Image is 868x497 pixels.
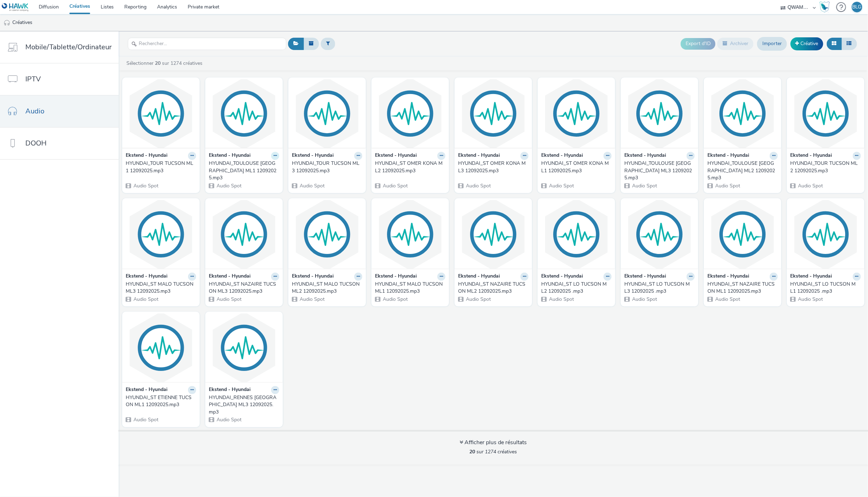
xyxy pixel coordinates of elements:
span: Audio Spot [382,182,408,189]
strong: Ekstend - Hyundai [292,152,334,160]
span: Audio Spot [798,296,823,303]
div: HYUNDAI_ST NAZAIRE TUCSON ML3 12092025.mp3 [209,281,276,295]
span: Audio Spot [216,416,242,423]
strong: Ekstend - Hyundai [375,273,417,281]
a: HYUNDAI_ST MALO TUCSON ML2 12092025.mp3 [292,281,362,295]
a: HYUNDAI_ST OMER KONA ML1 12092025.mp3 [541,160,612,174]
a: HYUNDAI_ST OMER KONA ML3 12092025.mp3 [458,160,529,174]
strong: Ekstend - Hyundai [458,273,500,281]
span: sur 1274 créatives [470,448,517,455]
strong: Ekstend - Hyundai [624,273,666,281]
img: HYUNDAI_TOUR TUCSON ML2 12092025.mp3 visual [789,79,863,148]
img: audio [4,19,11,26]
div: HYUNDAI_TOUR TUCSON ML1 12092025.mp3 [126,160,193,174]
img: HYUNDAI_ST OMER KONA ML2 12092025.mp3 visual [373,79,447,148]
img: HYUNDAI_ST OMER KONA ML3 12092025.mp3 visual [456,79,530,148]
a: HYUNDAI_TOULOUSE [GEOGRAPHIC_DATA] ML1 12092025.mp3 [209,160,279,181]
span: DOOH [25,138,46,148]
div: HYUNDAI_ST NAZAIRE TUCSON ML2 12092025.mp3 [458,281,526,295]
span: Audio Spot [216,296,242,303]
a: HYUNDAI_ST MALO TUCSON ML3 12092025.mp3 [126,281,196,295]
div: HYUNDAI_ST MALO TUCSON ML3 12092025.mp3 [126,281,193,295]
div: HYUNDAI_ST OMER KONA ML2 12092025.mp3 [375,160,443,174]
button: Liste [842,38,857,50]
a: HYUNDAI_ST MALO TUCSON ML1 12092025.mp3 [375,281,445,295]
span: Audio Spot [133,416,158,423]
strong: Ekstend - Hyundai [458,152,500,160]
img: HYUNDAI_ST MALO TUCSON ML3 12092025.mp3 visual [124,200,198,269]
div: HYUNDAI_TOUR TUCSON ML2 12092025.mp3 [791,160,858,174]
strong: Ekstend - Hyundai [541,273,583,281]
div: HYUNDAI_TOUR TUCSON ML3 12092025.mp3 [292,160,360,174]
strong: Ekstend - Hyundai [541,152,583,160]
div: BLG [853,2,862,12]
a: HYUNDAI_ST NAZAIRE TUCSON ML1 12092025.mp3 [707,281,778,295]
img: HYUNDAI_ST MALO TUCSON ML2 12092025.mp3 visual [290,200,364,269]
span: Audio Spot [631,182,657,189]
div: HYUNDAI_ST NAZAIRE TUCSON ML1 12092025.mp3 [707,281,775,295]
span: Audio Spot [299,296,325,303]
span: Audio Spot [133,182,158,189]
a: Hawk Academy [819,1,833,13]
span: Audio Spot [714,296,740,303]
strong: 20 [470,448,475,455]
img: HYUNDAI_ST NAZAIRE TUCSON ML1 12092025.mp3 visual [706,200,780,269]
a: Importer [757,37,787,50]
a: HYUNDAI_ST LO TUCSON ML3 12092025 .mp3 [624,281,695,295]
a: HYUNDAI_RENNES [GEOGRAPHIC_DATA] ML3 12092025.mp3 [209,394,279,416]
div: HYUNDAI_ST ETIENNE TUCSON ML1 12092025.mp3 [126,394,193,409]
img: HYUNDAI_ST NAZAIRE TUCSON ML2 12092025.mp3 visual [456,200,530,269]
div: HYUNDAI_TOULOUSE [GEOGRAPHIC_DATA] ML3 12092025.mp3 [624,160,692,181]
img: undefined Logo [2,3,29,12]
strong: Ekstend - Hyundai [209,386,251,394]
span: IPTV [25,74,41,84]
img: HYUNDAI_TOULOUSE NORD TUCSON ML1 12092025.mp3 visual [207,79,281,148]
a: HYUNDAI_TOULOUSE [GEOGRAPHIC_DATA] ML3 12092025.mp3 [624,160,695,181]
button: Export d'ID [681,38,716,49]
span: Audio Spot [714,182,740,189]
div: HYUNDAI_ST LO TUCSON ML2 12092025 .mp3 [541,281,609,295]
span: Audio Spot [216,182,242,189]
a: HYUNDAI_ST ETIENNE TUCSON ML1 12092025.mp3 [126,394,196,409]
strong: Ekstend - Hyundai [292,273,334,281]
span: Audio Spot [299,182,325,189]
a: HYUNDAI_TOUR TUCSON ML2 12092025.mp3 [791,160,861,174]
a: HYUNDAI_TOUR TUCSON ML3 12092025.mp3 [292,160,362,174]
strong: Ekstend - Hyundai [209,273,251,281]
a: HYUNDAI_ST NAZAIRE TUCSON ML2 12092025.mp3 [458,281,529,295]
span: Audio [25,106,44,116]
button: Grille [827,38,842,50]
a: HYUNDAI_ST LO TUCSON ML1 12092025 .mp3 [791,281,861,295]
a: HYUNDAI_ST LO TUCSON ML2 12092025 .mp3 [541,281,612,295]
strong: 20 [155,60,161,67]
span: Audio Spot [798,182,823,189]
img: HYUNDAI_TOUR TUCSON ML1 12092025.mp3 visual [124,79,198,148]
img: HYUNDAI_RENNES TUCSON ML3 12092025.mp3 visual [207,313,281,382]
div: HYUNDAI_ST MALO TUCSON ML1 12092025.mp3 [375,281,443,295]
img: HYUNDAI_ST ETIENNE TUCSON ML1 12092025.mp3 visual [124,313,198,382]
div: HYUNDAI_RENNES [GEOGRAPHIC_DATA] ML3 12092025.mp3 [209,394,276,416]
a: HYUNDAI_TOULOUSE [GEOGRAPHIC_DATA] ML2 12092025.mp3 [707,160,778,181]
strong: Ekstend - Hyundai [791,273,832,281]
strong: Ekstend - Hyundai [624,152,666,160]
img: HYUNDAI_ST OMER KONA ML1 12092025.mp3 visual [539,79,613,148]
strong: Ekstend - Hyundai [791,152,832,160]
a: Sélectionner sur 1274 créatives [126,60,205,67]
img: HYUNDAI_TOULOUSE NORD TUCSON ML3 12092025.mp3 visual [623,79,697,148]
div: HYUNDAI_ST LO TUCSON ML3 12092025 .mp3 [624,281,692,295]
span: Audio Spot [548,182,574,189]
img: HYUNDAI_TOUR TUCSON ML3 12092025.mp3 visual [290,79,364,148]
div: HYUNDAI_ST OMER KONA ML3 12092025.mp3 [458,160,526,174]
img: Hawk Academy [819,1,830,13]
div: HYUNDAI_ST LO TUCSON ML1 12092025 .mp3 [791,281,858,295]
div: HYUNDAI_TOULOUSE [GEOGRAPHIC_DATA] ML2 12092025.mp3 [707,160,775,181]
strong: Ekstend - Hyundai [126,152,168,160]
span: Mobile/Tablette/Ordinateur [25,42,112,52]
img: HYUNDAI_ST LO TUCSON ML2 12092025 .mp3 visual [539,200,613,269]
a: HYUNDAI_ST OMER KONA ML2 12092025.mp3 [375,160,445,174]
button: Archiver [717,38,754,50]
strong: Ekstend - Hyundai [126,386,168,394]
strong: Ekstend - Hyundai [707,273,749,281]
span: Audio Spot [631,296,657,303]
span: Audio Spot [465,296,491,303]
